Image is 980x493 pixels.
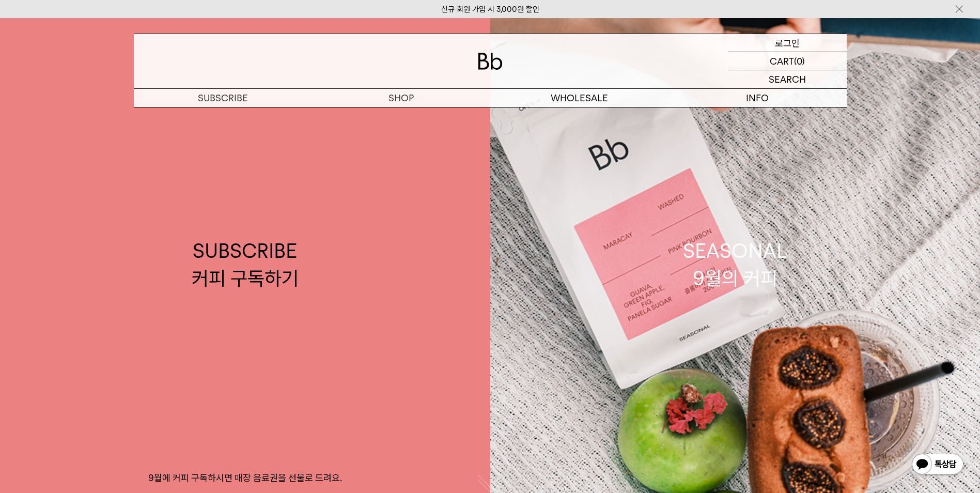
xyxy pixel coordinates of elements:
[441,5,539,14] a: 신규 회원 가입 시 3,000원 할인
[478,53,503,70] img: 로고
[728,34,847,52] a: 로그인
[775,34,800,52] p: 로그인
[911,453,965,477] img: 카카오톡 채널 1:1 채팅 버튼
[490,89,668,107] p: WHOLESALE
[192,237,299,292] div: SUBSCRIBE 커피 구독하기
[134,89,312,107] a: SUBSCRIBE
[794,52,805,70] p: (0)
[312,89,490,107] a: SHOP
[769,70,806,88] p: SEARCH
[728,52,847,70] a: CART (0)
[683,237,787,292] div: SEASONAL 9월의 커피
[668,89,847,107] p: INFO
[770,52,794,70] p: CART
